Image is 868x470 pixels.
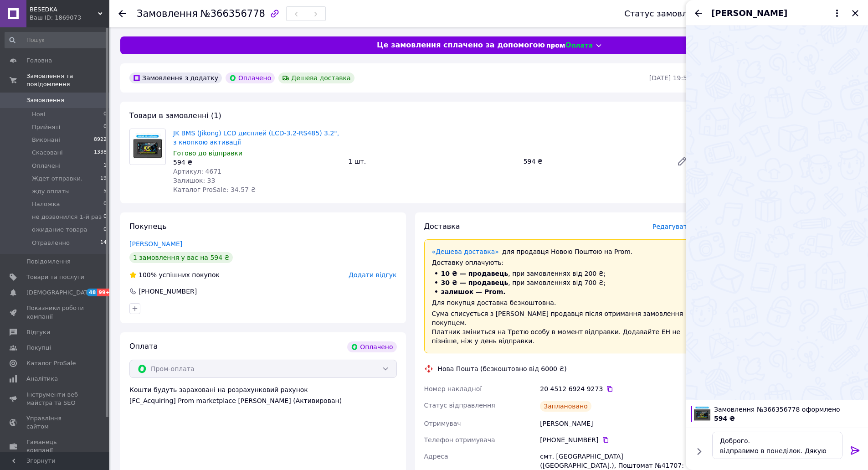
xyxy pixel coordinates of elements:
span: [PERSON_NAME] [711,7,787,19]
span: Нові [32,110,45,119]
span: 100% [139,271,157,279]
span: 0 [103,226,107,234]
span: Залишок: 33 [173,177,215,184]
div: Оплачено [226,72,275,83]
span: Телефон отримувача [424,436,495,444]
div: Повернутися назад [118,9,126,18]
span: Виконані [32,136,60,144]
span: Головна [26,57,52,65]
span: 48 [87,289,97,296]
button: Закрити [850,8,861,19]
span: Товари та послуги [26,273,84,281]
div: Кошти будуть зараховані на розрахунковий рахунок [129,385,397,405]
span: Показники роботи компанії [26,304,84,320]
span: Наложка [32,200,60,208]
span: Прийняті [32,123,60,131]
span: 14 [100,239,107,247]
time: [DATE] 19:53 [649,74,691,82]
div: [FC_Acquiring] Prom marketplace [PERSON_NAME] (Активирован) [129,396,397,405]
span: Замовлення №366356778 оформлено [714,405,863,414]
div: 1 замовлення у вас на 594 ₴ [129,252,233,263]
span: Замовлення [137,8,198,19]
span: Отравленно [32,239,70,247]
a: «Дешева доставка» [432,248,499,255]
span: Каталог ProSale [26,359,76,367]
div: 1 шт. [344,155,519,168]
span: Ждет отправки. [32,175,82,183]
span: Додати відгук [349,271,396,279]
div: успішних покупок [129,270,220,279]
span: Замовлення та повідомлення [26,72,109,88]
div: Нова Пошта (безкоштовно від 6000 ₴) [436,364,569,373]
span: Готово до відправки [173,150,242,157]
span: Повідомлення [26,258,71,266]
div: [PERSON_NAME] [538,415,693,432]
span: 594 ₴ [714,415,735,422]
button: Назад [693,8,704,19]
span: Покупець [129,222,167,231]
span: Оплачені [32,162,61,170]
div: [PHONE_NUMBER] [138,287,198,296]
div: для продавця Новою Поштою на Prom. [432,247,684,256]
span: не дозвонился 1-й раз [32,213,102,221]
span: [DEMOGRAPHIC_DATA] [26,289,94,297]
div: Сума списується з [PERSON_NAME] продавця після отримання замовлення покупцем. Платник зміниться н... [432,309,684,346]
span: Управління сайтом [26,414,84,431]
div: Замовлення з додатку [129,72,222,83]
span: Скасовані [32,149,63,157]
div: Дешева доставка [278,72,354,83]
span: Статус відправлення [424,402,495,409]
span: 99+ [97,289,112,296]
div: Заплановано [540,401,591,412]
span: 1338 [94,149,107,157]
span: 0 [103,213,107,221]
a: Редагувати [673,152,691,170]
span: 0 [103,123,107,131]
span: 8922 [94,136,107,144]
span: 0 [103,200,107,208]
span: Артикул: 4671 [173,168,221,175]
div: Для покупця доставка безкоштовна. [432,298,684,307]
img: 6024162023_w100_h100_jk-bms-jikong.jpg [694,406,710,422]
span: Оплата [129,342,158,351]
span: Гаманець компанії [26,438,84,455]
li: , при замовленнях від 700 ₴; [432,278,684,287]
span: Аналітика [26,375,58,383]
a: JK BMS (Jikong) LCD дисплей (LCD-3.2-RS485) 3.2", з кнопкою активації [173,129,339,146]
span: Це замовлення сплачено за допомогою [377,40,545,51]
div: Статус замовлення [624,9,708,18]
span: Номер накладної [424,385,482,393]
div: Доставку оплачують: [432,258,684,267]
span: 0 [103,110,107,119]
textarea: Доброго. відправимо в понеділок. Дякую [712,432,842,459]
span: №366356778 [200,8,265,19]
span: 30 ₴ — продавець [441,279,508,286]
span: Каталог ProSale: 34.57 ₴ [173,186,256,193]
span: Покупці [26,344,51,352]
div: 594 ₴ [173,158,341,167]
span: жду оплаты [32,187,70,196]
div: 594 ₴ [520,155,669,168]
span: Замовлення [26,96,64,104]
a: [PERSON_NAME] [129,240,182,248]
span: Доставка [424,222,460,231]
span: 1 [103,162,107,170]
span: 10 ₴ — продавець [441,270,508,277]
div: [PHONE_NUMBER] [540,435,691,444]
input: Пошук [5,32,108,48]
span: Адреса [424,453,448,460]
span: BESEDKA [30,5,98,14]
span: ожидание товара [32,226,87,234]
div: Ваш ID: 1869073 [30,14,109,22]
span: 19 [100,175,107,183]
button: Показати кнопки [693,445,705,457]
div: 20 4512 6924 9273 [540,384,691,393]
span: Отримувач [424,420,461,427]
span: залишок — Prom. [441,288,506,295]
span: Інструменти веб-майстра та SEO [26,391,84,407]
span: Відгуки [26,328,50,336]
span: Редагувати [652,223,691,230]
span: Товари в замовленні (1) [129,111,221,120]
div: Оплачено [347,341,396,352]
li: , при замовленнях від 200 ₴; [432,269,684,278]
